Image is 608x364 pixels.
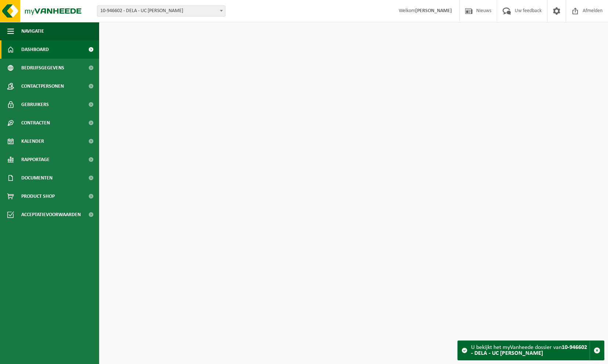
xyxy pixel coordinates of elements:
[21,114,50,132] span: Contracten
[21,150,50,169] span: Rapportage
[21,187,55,205] span: Product Shop
[21,77,64,95] span: Contactpersonen
[21,95,49,114] span: Gebruikers
[21,59,64,77] span: Bedrijfsgegevens
[471,345,587,356] strong: 10-946602 - DELA - UC [PERSON_NAME]
[21,169,53,187] span: Documenten
[21,40,49,59] span: Dashboard
[21,132,44,150] span: Kalender
[471,341,590,360] div: U bekijkt het myVanheede dossier van
[21,22,44,40] span: Navigatie
[21,205,81,224] span: Acceptatievoorwaarden
[97,6,225,17] span: 10-946602 - DELA - UC HARRY - BUNSBEEK
[97,6,225,16] span: 10-946602 - DELA - UC HARRY - BUNSBEEK
[415,8,452,14] strong: [PERSON_NAME]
